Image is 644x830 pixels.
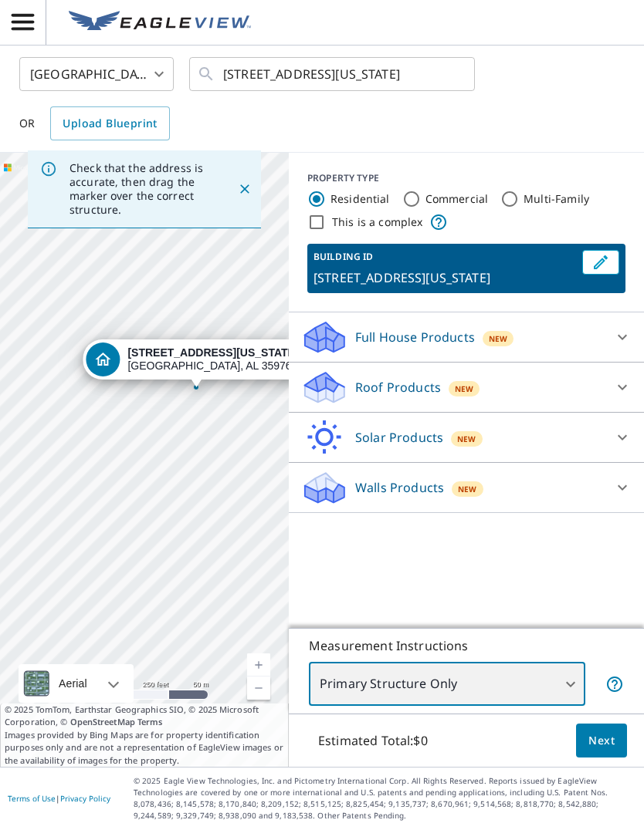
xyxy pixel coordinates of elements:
[134,776,636,822] p: © 2025 Eagle View Technologies, Inc. and Pictometry International Corp. All Rights Reserved. Repo...
[582,251,619,275] button: Edit building 1
[301,369,632,407] div: Roof ProductsNew
[307,172,625,186] div: PROPERTY TYPE
[127,347,298,359] strong: [STREET_ADDRESS][US_STATE]
[63,115,157,134] span: Upload Blueprint
[309,637,624,656] p: Measurement Instructions
[247,654,270,677] a: Current Level 17, Zoom In
[59,2,260,44] a: EV Logo
[332,215,423,231] label: This is a complex
[70,717,135,728] a: OpenStreetMap
[223,53,443,96] input: Search by address or latitude-longitude
[309,663,585,707] div: Primary Structure Only
[5,704,284,730] span: © 2025 TomTom, Earthstar Geographics SIO, © 2025 Microsoft Corporation, ©
[83,340,309,388] div: Dropped pin, building 1, Residential property, 4494 Georgia Mountain Rd Guntersville, AL 35976
[306,724,440,758] p: Estimated Total: $0
[19,53,174,96] div: [GEOGRAPHIC_DATA]
[19,107,170,141] div: OR
[458,484,476,496] span: New
[69,162,210,218] p: Check that the address is accurate, then drag the marker over the correct structure.
[355,329,475,347] p: Full House Products
[247,677,270,700] a: Current Level 17, Zoom Out
[355,479,444,498] p: Walls Products
[54,665,92,703] div: Aerial
[576,724,627,759] button: Next
[455,383,473,396] span: New
[301,319,632,356] div: Full House ProductsNew
[69,12,251,35] img: EV Logo
[489,333,507,346] span: New
[50,107,169,141] a: Upload Blueprint
[314,269,576,288] p: [STREET_ADDRESS][US_STATE]
[355,379,441,397] p: Roof Products
[457,434,476,446] span: New
[60,794,110,805] a: Privacy Policy
[8,794,56,805] a: Terms of Use
[235,180,255,200] button: Close
[301,420,632,457] div: Solar ProductsNew
[425,192,489,207] label: Commercial
[137,717,163,728] a: Terms
[301,470,632,507] div: Walls ProductsNew
[330,192,390,207] label: Residential
[524,192,589,207] label: Multi-Family
[8,795,110,804] p: |
[19,665,134,703] div: Aerial
[127,347,298,373] div: [GEOGRAPHIC_DATA], AL 35976
[314,251,373,264] p: BUILDING ID
[605,676,624,694] span: Your report will include only the primary structure on the property. For example, a detached gara...
[588,732,615,751] span: Next
[355,429,443,447] p: Solar Products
